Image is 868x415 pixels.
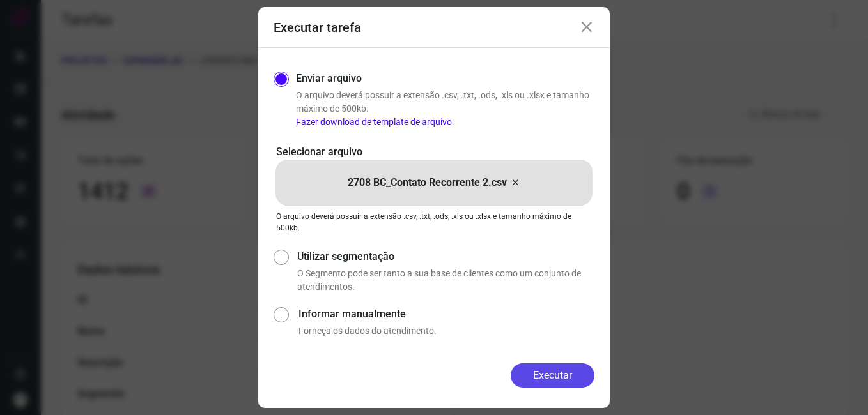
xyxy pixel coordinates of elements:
p: Selecionar arquivo [276,144,592,160]
p: 2708 BC_Contato Recorrente 2.csv [348,175,507,190]
label: Informar manualmente [298,306,594,322]
p: O arquivo deverá possuir a extensão .csv, .txt, .ods, .xls ou .xlsx e tamanho máximo de 500kb. [276,211,592,234]
button: Executar [511,363,594,388]
p: O arquivo deverá possuir a extensão .csv, .txt, .ods, .xls ou .xlsx e tamanho máximo de 500kb. [296,89,594,129]
label: Enviar arquivo [296,71,362,86]
label: Utilizar segmentação [297,249,594,264]
h3: Executar tarefa [274,20,361,35]
p: O Segmento pode ser tanto a sua base de clientes como um conjunto de atendimentos. [297,267,594,294]
p: Forneça os dados do atendimento. [298,324,594,338]
a: Fazer download de template de arquivo [296,117,452,127]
